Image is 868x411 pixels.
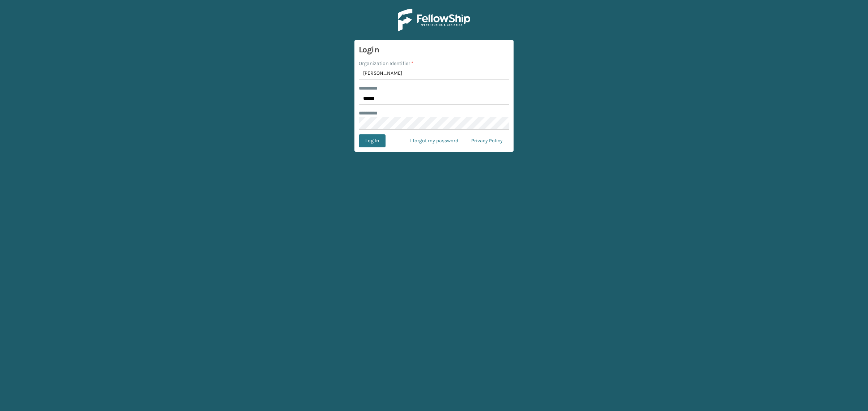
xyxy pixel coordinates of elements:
[465,134,509,147] a: Privacy Policy
[359,60,413,67] label: Organization Identifier
[404,134,465,147] a: I forgot my password
[359,134,386,147] button: Log In
[398,9,470,31] img: Logo
[359,44,509,55] h3: Login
